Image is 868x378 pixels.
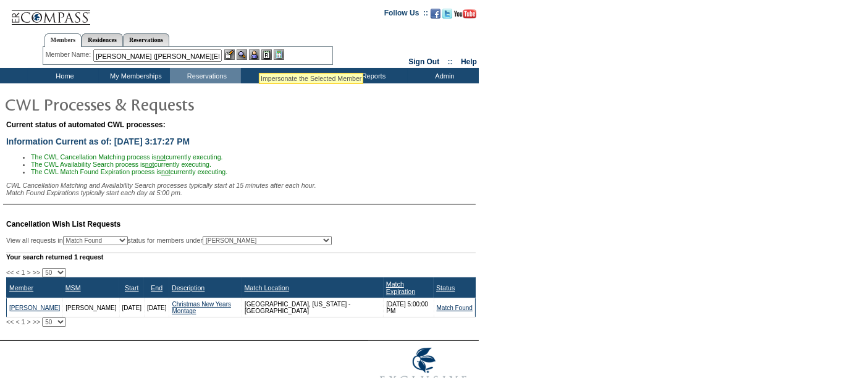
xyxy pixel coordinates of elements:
span: The CWL Cancellation Matching process is currently executing. [31,153,223,161]
div: CWL Cancellation Matching and Availability Search processes typically start at 15 minutes after e... [6,182,476,196]
span: >> [33,269,40,276]
a: Sign Out [408,57,439,66]
img: b_calculator.gif [274,49,284,60]
a: Become our fan on Facebook [431,12,440,20]
div: Impersonate the Selected Member [261,75,361,82]
img: Follow us on Twitter [442,9,452,19]
a: Description [172,284,204,292]
a: Match Expiration [386,280,415,295]
span: > [27,318,31,325]
a: End [151,284,162,292]
img: View [237,49,247,60]
div: Your search returned 1 request [6,253,476,261]
span: << [6,269,14,276]
span: < [15,269,19,276]
img: b_edit.gif [224,49,235,60]
span: Information Current as of: [DATE] 3:17:27 PM [6,136,190,146]
a: Follow us on Twitter [442,12,452,20]
div: View all requests in status for members under [6,236,332,245]
span: 1 [22,318,25,325]
td: My Memberships [99,68,170,83]
img: Subscribe to our YouTube Channel [454,9,476,19]
span: Cancellation Wish List Requests [6,220,120,229]
u: not [145,161,154,168]
a: Subscribe to our YouTube Channel [454,12,476,20]
a: [PERSON_NAME] [9,304,60,311]
a: Help [461,57,477,66]
img: Become our fan on Facebook [431,9,440,19]
span: The CWL Availability Search process is currently executing. [31,161,211,168]
a: Residences [82,33,123,46]
a: MSM [65,284,81,292]
span: > [27,269,31,276]
span: The CWL Match Found Expiration process is currently executing. [31,168,227,175]
span: >> [33,318,40,325]
span: Current status of automated CWL processes: [6,120,166,129]
td: [DATE] [144,298,169,317]
span: 1 [22,269,25,276]
a: Members [44,33,82,47]
td: [DATE] 5:00:00 PM [384,298,434,317]
a: Start [125,284,139,292]
u: not [156,153,166,161]
a: Christmas New Years Montage [172,301,231,314]
td: [DATE] [119,298,144,317]
img: Impersonate [249,49,259,60]
u: not [161,168,171,175]
a: Member [9,284,33,292]
td: Follow Us :: [384,7,428,22]
a: Match Location [245,284,289,292]
span: < [15,318,19,325]
td: Vacation Collection [241,68,337,83]
td: Admin [408,68,479,83]
td: Reservations [170,68,241,83]
td: Home [28,68,99,83]
span: :: [448,57,453,66]
img: Reservations [261,49,272,60]
span: << [6,318,14,325]
a: Reservations [123,33,169,46]
a: Status [436,284,455,292]
a: Match Found [437,304,473,311]
div: Member Name: [46,49,93,60]
td: [GEOGRAPHIC_DATA], [US_STATE] - [GEOGRAPHIC_DATA] [242,298,384,317]
td: Reports [337,68,408,83]
td: [PERSON_NAME] [63,298,119,317]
